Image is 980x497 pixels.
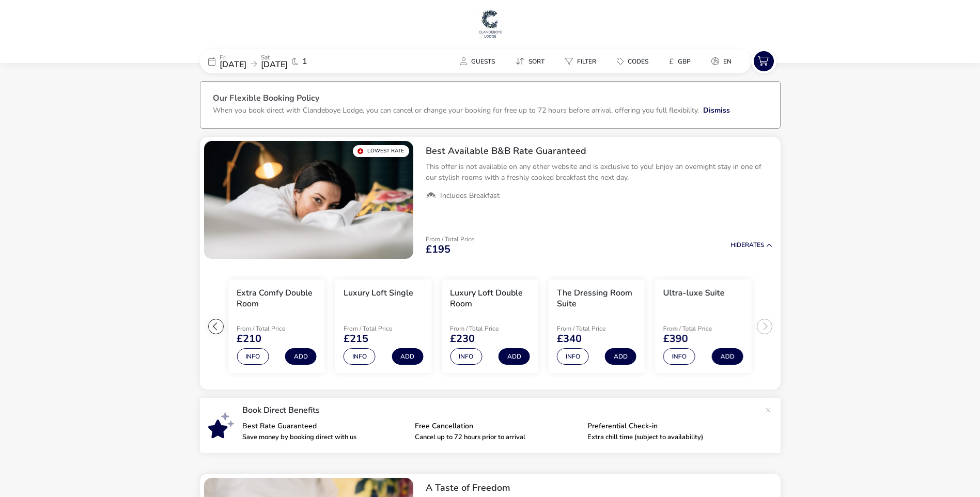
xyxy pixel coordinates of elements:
[609,54,661,69] naf-pibe-menu-bar-item: Codes
[200,49,355,73] div: Fri[DATE]Sat[DATE]1
[440,191,500,200] span: Includes Breakfast
[452,54,507,69] naf-pibe-menu-bar-item: Guests
[663,325,737,332] p: From / Total Price
[415,434,579,441] p: Cancel up to 72 hours prior to arrival
[242,406,760,414] p: Book Direct Benefits
[587,434,752,441] p: Extra chill time (subject to availability)
[426,236,474,242] p: From / Total Price
[557,334,582,344] span: £340
[730,242,772,248] button: HideRates
[285,348,317,365] button: Add
[353,145,409,157] div: Lowest Rate
[711,348,743,365] button: Add
[450,325,523,332] p: From / Total Price
[237,334,261,344] span: £210
[426,145,772,157] h2: Best Available B&B Rate Guaranteed
[261,59,288,70] span: [DATE]
[450,348,482,365] button: Info
[661,54,703,69] naf-pibe-menu-bar-item: £GBP
[426,244,450,255] span: £195
[661,54,699,69] button: £GBP
[507,54,557,69] naf-pibe-menu-bar-item: Sort
[426,161,772,183] p: This offer is not available on any other website and is exclusive to you! Enjoy an overnight stay...
[213,105,699,115] p: When you book direct with Clandeboye Lodge, you can cancel or change your booking for free up to ...
[471,57,495,66] span: Guests
[605,348,636,365] button: Add
[557,54,604,69] button: Filter
[663,288,725,299] h3: Ultra-luxe Suite
[344,325,417,332] p: From / Total Price
[609,54,657,69] button: Codes
[577,57,596,66] span: Filter
[237,288,316,309] h3: Extra Comfy Double Room
[557,54,609,69] naf-pibe-menu-bar-item: Filter
[330,275,437,378] swiper-slide: 3 / 6
[723,57,732,66] span: en
[587,423,752,430] p: Preferential Check-in
[344,288,413,299] h3: Luxury Loft Single
[450,288,530,309] h3: Luxury Loft Double Room
[242,423,407,430] p: Best Rate Guaranteed
[213,94,768,105] h3: Our Flexible Booking Policy
[678,57,691,66] span: GBP
[543,275,650,378] swiper-slide: 5 / 6
[557,288,636,309] h3: The Dressing Room Suite
[237,325,310,332] p: From / Total Price
[663,334,688,344] span: £390
[426,482,772,494] h2: A Taste of Freedom
[344,334,368,344] span: £215
[730,241,745,249] span: Hide
[452,54,503,69] button: Guests
[528,57,545,66] span: Sort
[344,348,376,365] button: Info
[663,348,695,365] button: Info
[417,137,781,209] div: Best Available B&B Rate GuaranteedThis offer is not available on any other website and is exclusi...
[415,423,579,430] p: Free Cancellation
[392,348,423,365] button: Add
[703,105,730,116] button: Dismiss
[703,54,740,69] button: en
[302,57,307,66] span: 1
[223,275,330,378] swiper-slide: 2 / 6
[650,275,756,378] swiper-slide: 6 / 6
[450,334,475,344] span: £230
[477,8,503,39] img: Main Website
[220,54,246,60] p: Fri
[437,275,543,378] swiper-slide: 4 / 6
[237,348,269,365] button: Info
[499,348,530,365] button: Add
[220,59,246,70] span: [DATE]
[557,325,630,332] p: From / Total Price
[703,54,744,69] naf-pibe-menu-bar-item: en
[669,56,674,67] i: £
[507,54,553,69] button: Sort
[261,54,288,60] p: Sat
[242,434,407,441] p: Save money by booking direct with us
[204,141,413,259] swiper-slide: 1 / 1
[628,57,648,66] span: Codes
[557,348,589,365] button: Info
